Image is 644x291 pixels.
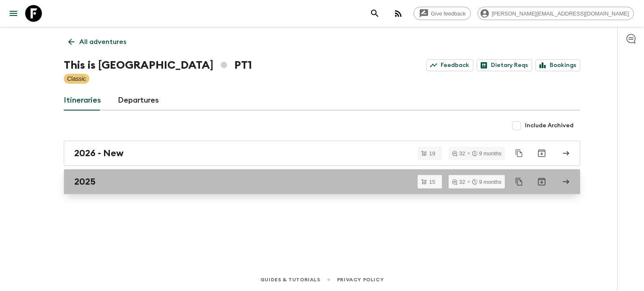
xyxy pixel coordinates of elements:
[512,146,527,161] button: Duplicate
[452,179,465,185] div: 32
[260,275,320,284] a: Guides & Tutorials
[452,151,465,156] div: 32
[118,90,159,111] a: Departures
[424,179,440,185] span: 15
[74,148,124,159] h2: 2026 - New
[426,59,473,71] a: Feedback
[64,90,101,111] a: Itineraries
[64,141,580,166] a: 2026 - New
[535,59,580,71] a: Bookings
[472,179,501,185] div: 9 months
[74,176,96,187] h2: 2025
[79,37,126,47] p: All adventures
[533,173,550,190] button: Archive
[5,5,22,22] button: menu
[67,75,86,83] p: Classic
[472,151,501,156] div: 9 months
[64,169,580,194] a: 2025
[533,145,550,162] button: Archive
[478,7,634,20] div: [PERSON_NAME][EMAIL_ADDRESS][DOMAIN_NAME]
[477,59,532,71] a: Dietary Reqs
[64,33,131,50] a: All adventures
[366,5,383,22] button: search adventures
[413,7,471,20] a: Give feedback
[64,57,252,74] h1: This is [GEOGRAPHIC_DATA] PT1
[512,174,527,189] button: Duplicate
[487,10,634,17] span: [PERSON_NAME][EMAIL_ADDRESS][DOMAIN_NAME]
[426,10,470,17] span: Give feedback
[525,121,574,130] span: Include Archived
[424,151,440,156] span: 19
[337,275,384,284] a: Privacy Policy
